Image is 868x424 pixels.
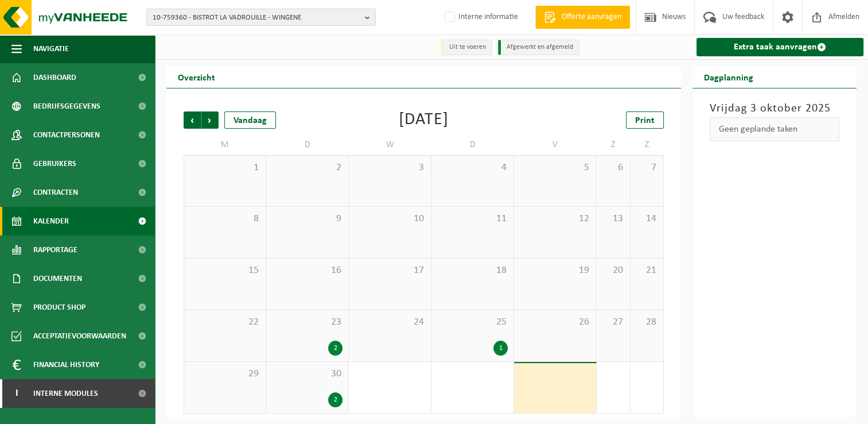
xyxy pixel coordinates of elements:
td: D [431,134,514,155]
span: Product Shop [33,293,85,322]
span: 25 [437,316,508,329]
span: Contactpersonen [33,121,100,149]
span: 21 [636,264,658,277]
span: 6 [602,161,624,174]
span: Navigatie [33,34,69,63]
span: 12 [520,213,590,225]
span: Contracten [33,178,78,207]
span: 15 [190,264,260,277]
a: Offerte aanvragen [535,6,630,29]
td: Z [597,134,630,155]
span: 17 [355,264,425,277]
span: 4 [437,161,508,174]
span: 3 [355,161,425,174]
span: 19 [520,264,590,277]
span: Bedrijfsgegevens [33,92,100,121]
span: I [11,379,22,408]
span: 23 [272,316,342,329]
div: [DATE] [399,111,449,129]
div: 1 [493,341,508,356]
td: W [349,134,431,155]
span: 2 [272,161,342,174]
span: Offerte aanvragen [559,11,624,23]
span: Rapportage [33,236,77,264]
span: 11 [437,213,508,225]
span: Volgende [201,111,219,129]
span: 26 [520,316,590,329]
td: D [266,134,349,155]
span: Gebruikers [33,149,76,178]
span: 30 [272,368,342,380]
td: Z [630,134,664,155]
span: 22 [190,316,260,329]
label: Interne informatie [442,9,518,26]
button: 10-759360 - BISTROT LA VADROUILLE - WINGENE [146,9,376,26]
div: Geen geplande taken [710,117,839,141]
td: V [514,134,597,155]
div: 2 [328,392,342,407]
a: Extra taak aanvragen [696,38,863,56]
h2: Dagplanning [692,65,765,88]
span: Financial History [33,350,99,379]
span: 16 [272,264,342,277]
span: Documenten [33,264,82,293]
span: 9 [272,213,342,225]
span: 5 [520,161,590,174]
div: Vandaag [224,111,276,129]
span: 13 [602,213,624,225]
h3: Vrijdag 3 oktober 2025 [710,100,839,117]
span: Dashboard [33,63,76,92]
span: Kalender [33,207,69,236]
td: M [184,134,266,155]
a: Print [626,111,664,129]
span: 27 [602,316,624,329]
span: 28 [636,316,658,329]
li: Uit te voeren [441,40,492,55]
span: Print [635,116,655,125]
span: 7 [636,161,658,174]
span: 8 [190,213,260,225]
span: 29 [190,368,260,380]
span: 10 [355,213,425,225]
span: 24 [355,316,425,329]
span: 14 [636,213,658,225]
span: 18 [437,264,508,277]
span: Interne modules [33,379,98,408]
span: 10-759360 - BISTROT LA VADROUILLE - WINGENE [153,9,360,26]
span: Acceptatievoorwaarden [33,322,126,350]
div: 2 [328,341,342,356]
span: 20 [602,264,624,277]
span: 1 [190,161,260,174]
span: Vorige [184,111,201,129]
li: Afgewerkt en afgemeld [498,40,579,55]
h2: Overzicht [166,65,227,88]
